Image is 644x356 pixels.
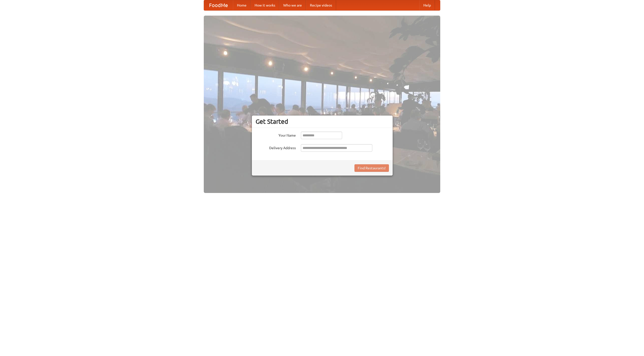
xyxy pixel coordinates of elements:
a: Home [233,0,251,10]
a: FoodMe [204,0,233,10]
label: Delivery Address [256,144,296,150]
a: Who we are [279,0,306,10]
a: Recipe videos [306,0,336,10]
a: How it works [251,0,279,10]
a: Help [419,0,435,10]
label: Your Name [256,132,296,138]
button: Find Restaurants! [354,164,389,172]
h3: Get Started [256,118,389,125]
